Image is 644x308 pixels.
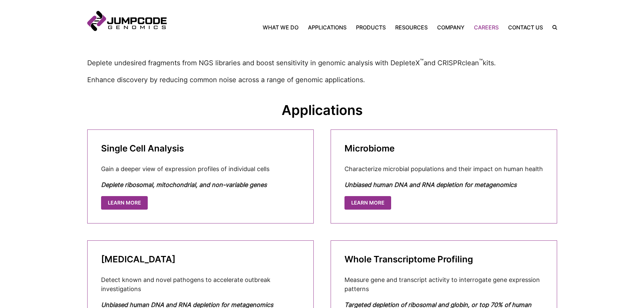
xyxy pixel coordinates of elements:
[101,196,148,210] a: Learn More
[87,75,557,85] p: Enhance discovery by reducing common noise across a range of genomic applications.
[101,164,300,173] p: Gain a deeper view of expression profiles of individual cells
[344,196,391,210] a: Learn More
[390,23,432,31] a: Resources
[101,275,300,293] p: Detect known and novel pathogens to accelerate outbreak investigations
[479,58,483,64] sup: ™
[344,164,543,173] p: Characterize microbial populations and their impact on human health
[167,23,548,31] nav: Primary Navigation
[87,57,557,68] p: Deplete undesired fragments from NGS libraries and boost sensitivity in genomic analysis with Dep...
[344,181,517,188] em: Unbiased human DNA and RNA depletion for metagenomics
[344,143,543,153] h3: Microbiome
[263,23,303,31] a: What We Do
[303,23,351,31] a: Applications
[344,254,543,264] h3: Whole Transcriptome Profiling
[420,58,424,64] sup: ™
[432,23,469,31] a: Company
[469,23,503,31] a: Careers
[351,23,390,31] a: Products
[548,25,557,30] label: Search the site.
[87,102,557,119] h2: Applications
[344,275,543,293] p: Measure gene and transcript activity to interrogate gene expression patterns
[503,23,548,31] a: Contact Us
[101,181,267,188] em: Deplete ribosomal, mitochondrial, and non-variable genes
[101,254,300,264] h3: [MEDICAL_DATA]
[101,143,300,153] h3: Single Cell Analysis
